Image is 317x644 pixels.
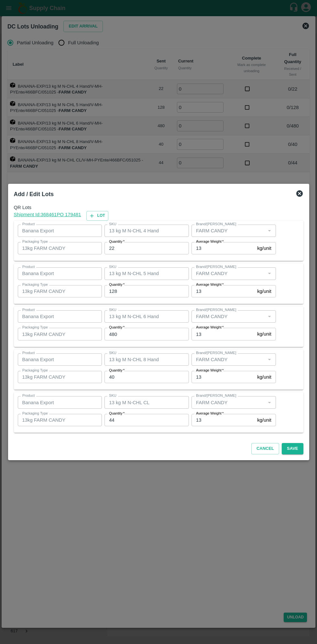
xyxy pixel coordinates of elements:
[196,282,224,287] label: Average Weight
[193,355,263,364] input: Create Brand/Marka
[86,211,108,220] button: Lot
[14,191,54,197] b: Add / Edit Lots
[22,222,35,227] label: Product
[193,269,263,278] input: Create Brand/Marka
[14,204,303,211] span: QR Lots
[22,307,35,313] label: Product
[109,307,116,313] label: SKU
[196,307,236,313] label: Brand/[PERSON_NAME]
[22,325,48,330] label: Packaging Type
[196,368,224,373] label: Average Weight
[109,325,125,330] label: Quantity
[196,411,224,416] label: Average Weight
[14,211,81,220] a: Shipment Id:368461PO 179481
[22,239,48,244] label: Packaging Type
[251,443,279,454] button: Cancel
[193,312,263,321] input: Create Brand/Marka
[257,416,271,424] p: kg/unit
[196,350,236,356] label: Brand/[PERSON_NAME]
[196,325,224,330] label: Average Weight
[22,282,48,287] label: Packaging Type
[193,227,263,235] input: Create Brand/Marka
[196,222,236,227] label: Brand/[PERSON_NAME]
[22,411,48,416] label: Packaging Type
[109,282,125,287] label: Quantity
[196,393,236,398] label: Brand/[PERSON_NAME]
[196,239,224,244] label: Average Weight
[22,264,35,270] label: Product
[109,222,116,227] label: SKU
[257,373,271,381] p: kg/unit
[196,264,236,270] label: Brand/[PERSON_NAME]
[22,350,35,356] label: Product
[109,411,125,416] label: Quantity
[257,245,271,252] p: kg/unit
[109,239,125,244] label: Quantity
[109,264,116,270] label: SKU
[257,330,271,338] p: kg/unit
[22,368,48,373] label: Packaging Type
[22,393,35,398] label: Product
[257,288,271,295] p: kg/unit
[109,350,116,356] label: SKU
[193,398,263,406] input: Create Brand/Marka
[109,393,116,398] label: SKU
[282,443,303,454] button: Save
[109,368,125,373] label: Quantity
